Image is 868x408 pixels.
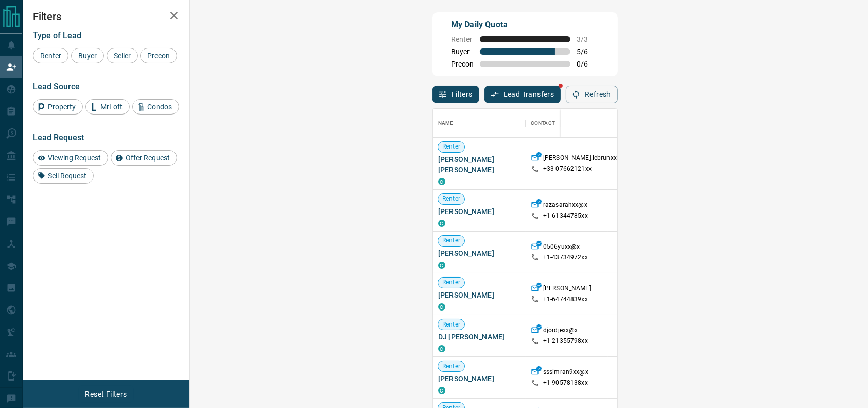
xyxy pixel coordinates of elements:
div: Precon [140,48,177,63]
span: [PERSON_NAME] [PERSON_NAME] [438,154,520,175]
span: Renter [438,194,464,203]
p: djordjexx@x [543,326,578,337]
span: Seller [110,52,134,60]
span: Buyer [451,47,474,56]
div: condos.ca [438,220,445,227]
span: MrLoft [97,103,126,111]
div: Renter [33,48,68,63]
p: 0506yuxx@x [543,242,580,253]
button: Filters [432,86,479,103]
span: [PERSON_NAME] [438,206,520,217]
div: condos.ca [438,303,445,311]
div: Property [33,99,83,115]
div: Offer Request [111,150,177,166]
span: Precon [451,60,474,68]
div: Seller [107,48,138,63]
span: Lead Source [33,81,80,91]
span: Offer Request [122,154,173,162]
div: Condos [132,99,179,115]
p: +1- 61344785xx [543,211,588,220]
span: Renter [37,52,65,60]
p: razasarahxx@x [543,201,587,211]
span: Renter [451,35,474,43]
div: condos.ca [438,262,445,269]
div: Buyer [71,48,104,63]
p: +1- 43734972xx [543,253,588,262]
p: My Daily Quota [451,19,599,31]
span: [PERSON_NAME] [438,290,520,300]
div: Name [438,109,454,138]
div: Sell Request [33,168,94,184]
p: sssimran9xx@x [543,368,588,379]
span: Property [44,103,79,111]
span: [PERSON_NAME] [438,248,520,258]
p: +1- 21355798xx [543,337,588,346]
div: MrLoft [85,99,130,115]
button: Reset Filters [78,385,133,403]
span: Renter [438,362,464,371]
span: [PERSON_NAME] [438,373,520,384]
div: condos.ca [438,387,445,394]
p: [PERSON_NAME].lebrunxx@x [543,154,626,165]
div: condos.ca [438,345,445,352]
span: Renter [438,320,464,329]
div: Viewing Request [33,150,108,166]
span: Viewing Request [44,154,105,162]
div: condos.ca [438,178,445,185]
span: Renter [438,142,464,151]
span: Type of Lead [33,30,81,40]
p: +1- 64744839xx [543,295,588,304]
span: 3 / 3 [577,35,599,43]
button: Lead Transfers [484,86,561,103]
span: DJ [PERSON_NAME] [438,332,520,342]
span: Condos [144,103,176,111]
span: Lead Request [33,133,84,142]
p: [PERSON_NAME] [543,284,591,295]
p: +33- 07662121xx [543,165,592,173]
span: Sell Request [44,172,90,180]
div: Name [433,109,526,138]
span: Precon [144,52,173,60]
span: 0 / 6 [577,60,599,68]
p: +1- 90578138xx [543,379,588,387]
span: Renter [438,236,464,245]
span: Renter [438,278,464,287]
h2: Filters [33,10,179,23]
span: Buyer [75,52,100,60]
button: Refresh [566,86,618,103]
div: Contact [531,109,555,138]
span: 5 / 6 [577,47,599,56]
